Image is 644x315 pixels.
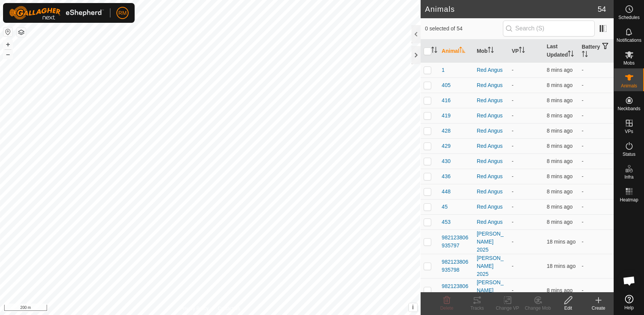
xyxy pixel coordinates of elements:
span: 8 Sept 2025, 8:36 pm [547,67,572,73]
div: Change VP [492,305,523,312]
span: 1 [442,66,445,74]
p-sorticon: Activate to sort [459,48,465,54]
span: Animals [621,84,637,88]
td: - [579,62,614,78]
span: Infra [624,175,633,179]
app-display-virtual-paddock-transition: - [512,112,514,119]
p-sorticon: Activate to sort [488,48,494,54]
td: - [579,138,614,154]
span: i [412,304,413,310]
span: 8 Sept 2025, 8:36 pm [547,219,572,225]
span: 448 [442,188,451,196]
td: - [579,93,614,108]
td: - [579,230,614,254]
span: Status [622,152,635,157]
th: Mob [474,40,509,63]
span: Delete [440,306,454,311]
div: Red Angus [477,66,506,74]
span: VPs [625,129,633,134]
p-sorticon: Activate to sort [431,48,437,54]
div: Tracks [462,305,492,312]
button: + [3,40,13,49]
img: Gallagher Logo [9,6,104,20]
app-display-virtual-paddock-transition: - [512,287,514,293]
span: 430 [442,157,451,165]
button: Map Layers [17,28,26,37]
button: Reset Map [3,27,13,36]
app-display-virtual-paddock-transition: - [512,128,514,134]
span: 416 [442,97,451,104]
th: Last Updated [543,40,578,63]
input: Search (S) [503,21,595,36]
app-display-virtual-paddock-transition: - [512,67,514,73]
div: Red Angus [477,203,506,211]
app-display-virtual-paddock-transition: - [512,82,514,88]
div: Red Angus [477,188,506,196]
div: [PERSON_NAME] 2025 [477,254,506,278]
a: Contact Us [218,305,240,312]
span: RM [118,9,127,17]
app-display-virtual-paddock-transition: - [512,173,514,179]
span: 45 [442,203,448,211]
span: 0 selected of 54 [425,25,503,33]
div: Red Angus [477,97,506,104]
app-display-virtual-paddock-transition: - [512,204,514,210]
td: - [579,154,614,169]
span: 8 Sept 2025, 8:25 pm [547,263,575,269]
app-display-virtual-paddock-transition: - [512,158,514,164]
div: Red Angus [477,112,506,120]
span: Schedules [618,15,639,20]
span: 8 Sept 2025, 8:36 pm [547,97,572,103]
span: Mobs [624,61,635,65]
span: 8 Sept 2025, 8:36 pm [547,82,572,88]
span: 8 Sept 2025, 8:36 pm [547,204,572,210]
div: Edit [553,305,583,312]
div: [PERSON_NAME] 2025 [477,279,506,302]
p-sorticon: Activate to sort [582,52,588,58]
div: Red Angus [477,142,506,150]
span: 54 [598,3,606,15]
span: 8 Sept 2025, 8:36 pm [547,173,572,179]
span: 8 Sept 2025, 8:36 pm [547,188,572,195]
span: Heatmap [620,198,638,202]
div: Red Angus [477,81,506,89]
span: 8 Sept 2025, 8:25 pm [547,239,575,245]
p-sorticon: Activate to sort [568,52,574,58]
div: Red Angus [477,218,506,226]
app-display-virtual-paddock-transition: - [512,263,514,269]
span: Neckbands [617,106,640,111]
span: 982123806935802 [442,282,471,298]
th: Animal [439,40,474,63]
span: 436 [442,173,451,180]
div: Open chat [618,269,641,292]
app-display-virtual-paddock-transition: - [512,219,514,225]
div: Red Angus [477,157,506,165]
span: 429 [442,142,451,150]
td: - [579,123,614,138]
a: Help [614,292,644,313]
span: 8 Sept 2025, 8:36 pm [547,143,572,149]
span: 428 [442,127,451,135]
div: [PERSON_NAME] 2025 [477,230,506,254]
button: – [3,50,13,59]
span: 453 [442,218,451,226]
a: Privacy Policy [180,305,209,312]
td: - [579,184,614,199]
td: - [579,254,614,278]
th: VP [509,40,543,63]
span: 405 [442,81,451,89]
h2: Animals [425,5,598,14]
app-display-virtual-paddock-transition: - [512,143,514,149]
span: 982123806935798 [442,258,471,274]
app-display-virtual-paddock-transition: - [512,97,514,103]
div: Red Angus [477,127,506,135]
span: 982123806935797 [442,234,471,250]
app-display-virtual-paddock-transition: - [512,188,514,195]
app-display-virtual-paddock-transition: - [512,239,514,245]
div: Change Mob [523,305,553,312]
td: - [579,199,614,214]
th: Battery [579,40,614,63]
div: Create [583,305,614,312]
td: - [579,169,614,184]
button: i [409,303,417,312]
